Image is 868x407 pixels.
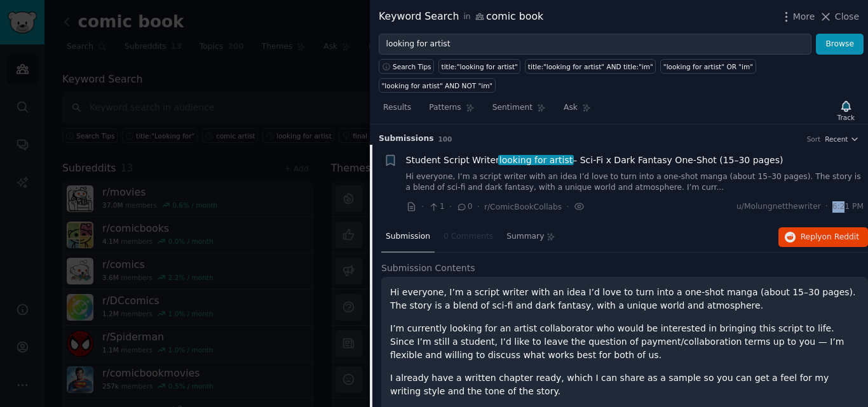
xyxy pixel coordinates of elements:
a: title:"looking for artist" AND title:"im" [525,59,656,74]
span: Submission Contents [381,262,475,275]
span: Submission [386,231,430,243]
div: Track [837,113,855,122]
span: Close [835,10,859,23]
span: More [793,10,815,23]
button: Browse [816,34,864,55]
span: · [477,200,480,213]
a: Patterns [424,98,478,124]
p: I already have a written chapter ready, which I can share as a sample so you can get a feel for m... [390,371,859,398]
span: on Reddit [822,232,859,241]
p: I’m currently looking for an artist collaborator who would be interested in bringing this script ... [390,322,859,362]
span: Patterns [429,102,461,114]
span: in [463,11,470,23]
div: title:"looking for artist" [442,62,518,71]
span: Summary [506,231,544,243]
span: Recent [825,135,848,143]
a: title:"looking for artist" [438,59,520,74]
span: Submission s [379,133,434,145]
div: Sort [807,135,821,143]
button: Track [833,97,859,124]
button: Search Tips [379,59,434,74]
a: Student Script Writerlooking for artist– Sci-Fi x Dark Fantasy One-Shot (15–30 pages) [406,154,783,167]
div: title:"looking for artist" AND title:"im" [528,62,653,71]
button: More [780,10,815,23]
a: "looking for artist" OR "im" [660,59,756,74]
span: u/Molungnetthewriter [736,201,821,213]
span: · [825,201,828,213]
span: · [566,200,569,213]
p: Hi everyone, I’m a script writer with an idea I’d love to turn into a one-shot manga (about 15–30... [390,286,859,312]
span: 0 [456,201,472,213]
span: · [449,200,452,213]
span: Results [383,102,411,114]
button: Recent [825,135,859,143]
div: Keyword Search comic book [379,9,543,25]
button: Close [819,10,859,23]
div: "looking for artist" AND NOT "im" [382,81,493,90]
a: Ask [559,98,595,124]
a: Hi everyone, I’m a script writer with an idea I’d love to turn into a one-shot manga (about 15–30... [406,171,864,194]
span: Student Script Writer – Sci-Fi x Dark Fantasy One-Shot (15–30 pages) [406,154,783,167]
button: Replyon Reddit [778,227,868,248]
div: "looking for artist" OR "im" [663,62,753,71]
span: looking for artist [498,155,574,165]
a: Results [379,98,416,124]
span: r/ComicBookCollabs [484,203,562,211]
span: 100 [438,135,452,143]
input: Try a keyword related to your business [379,34,811,55]
a: Sentiment [488,98,550,124]
span: 1 [428,201,444,213]
span: · [421,200,424,213]
span: Sentiment [492,102,532,114]
span: Search Tips [393,62,431,71]
span: 6:21 PM [832,201,864,213]
span: Ask [564,102,578,114]
span: Reply [801,232,859,243]
a: "looking for artist" AND NOT "im" [379,78,496,93]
